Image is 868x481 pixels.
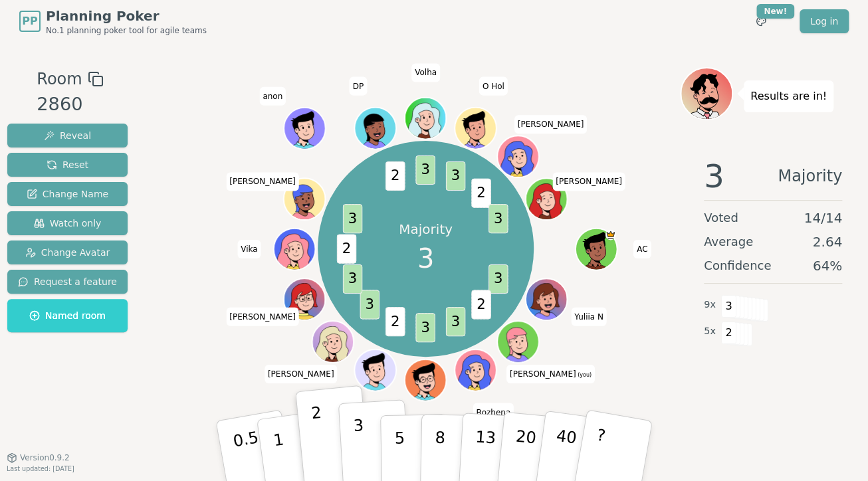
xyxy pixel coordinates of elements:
[704,256,771,275] span: Confidence
[446,307,465,336] span: 3
[472,179,491,208] span: 2
[7,299,128,332] button: Named room
[7,153,128,177] button: Reset
[34,217,102,230] span: Watch only
[310,403,328,476] p: 2
[350,76,367,95] span: Click to change your name
[488,264,508,294] span: 3
[343,264,362,294] span: 3
[237,240,261,258] span: Click to change your name
[488,204,508,233] span: 3
[37,67,82,91] span: Room
[337,235,356,264] span: 2
[704,324,716,339] span: 5 x
[343,204,362,233] span: 3
[800,9,849,33] a: Log in
[704,233,753,251] span: Average
[704,298,716,312] span: 9 x
[27,187,108,201] span: Change Name
[472,290,491,319] span: 2
[385,307,405,336] span: 2
[7,465,74,472] span: Last updated: [DATE]
[417,239,434,278] span: 3
[22,13,37,29] span: PP
[479,76,508,95] span: Click to change your name
[605,229,616,240] span: AC is the host
[778,160,842,192] span: Majority
[25,246,110,259] span: Change Avatar
[360,290,380,319] span: 3
[473,403,514,421] span: Click to change your name
[721,322,736,344] span: 2
[416,155,435,185] span: 3
[226,307,299,326] span: Click to change your name
[416,313,435,342] span: 3
[259,86,286,105] span: Click to change your name
[385,161,405,191] span: 2
[7,124,128,147] button: Reveal
[721,295,736,318] span: 3
[46,25,207,36] span: No.1 planning poker tool for agile teams
[756,4,794,19] div: New!
[7,211,128,235] button: Watch only
[514,115,587,134] span: Click to change your name
[19,7,207,36] a: PPPlanning PokerNo.1 planning poker tool for agile teams
[552,172,625,191] span: Click to change your name
[46,7,207,25] span: Planning Poker
[446,161,465,191] span: 3
[7,182,128,206] button: Change Name
[571,307,607,326] span: Click to change your name
[20,452,70,463] span: Version 0.9.2
[813,256,842,275] span: 64 %
[804,209,842,227] span: 14 / 14
[7,241,128,264] button: Change Avatar
[226,172,299,191] span: Click to change your name
[506,365,595,383] span: Click to change your name
[29,309,106,322] span: Named room
[750,87,827,106] p: Results are in!
[7,270,128,294] button: Request a feature
[18,275,117,288] span: Request a feature
[498,322,538,361] button: Click to change your avatar
[812,233,842,251] span: 2.64
[576,372,592,378] span: (you)
[749,9,773,33] button: New!
[37,91,103,118] div: 2860
[411,63,440,82] span: Click to change your name
[47,158,88,171] span: Reset
[704,209,738,227] span: Voted
[7,452,70,463] button: Version0.9.2
[399,220,453,239] p: Majority
[265,365,338,383] span: Click to change your name
[704,160,724,192] span: 3
[633,240,651,258] span: Click to change your name
[44,129,91,142] span: Reveal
